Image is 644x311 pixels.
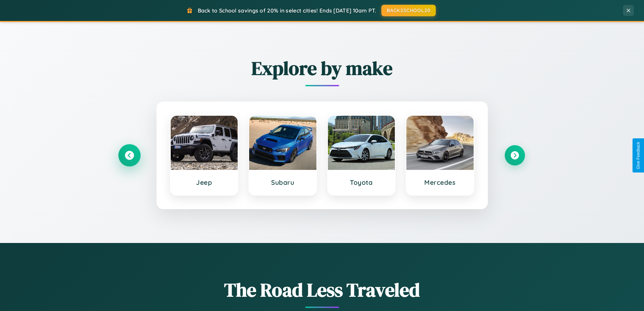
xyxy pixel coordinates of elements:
[119,277,525,303] h1: The Road Less Traveled
[381,5,436,16] button: BACK2SCHOOL20
[413,178,467,186] h3: Mercedes
[177,178,231,186] h3: Jeep
[256,178,310,186] h3: Subaru
[636,142,641,169] div: Give Feedback
[198,7,376,14] span: Back to School savings of 20% in select cities! Ends [DATE] 10am PT.
[119,55,525,81] h2: Explore by make
[335,178,388,186] h3: Toyota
